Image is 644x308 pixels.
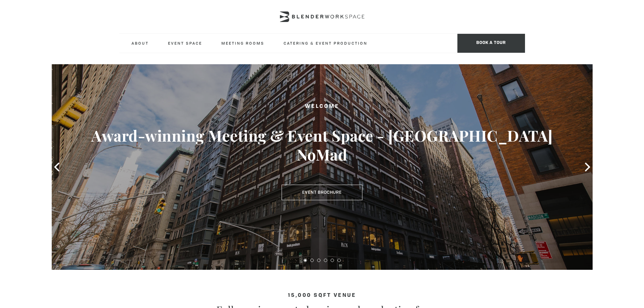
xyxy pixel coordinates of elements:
[216,34,270,52] a: Meeting Rooms
[79,102,566,111] h2: Welcome
[119,293,525,299] h4: 15,000 sqft venue
[163,34,208,52] a: Event Space
[278,34,373,52] a: Catering & Event Production
[457,34,525,53] span: Book a tour
[126,34,154,52] a: About
[79,126,566,164] h3: Award-winning Meeting & Event Space - [GEOGRAPHIC_DATA] NoMad
[282,185,362,200] a: Event Brochure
